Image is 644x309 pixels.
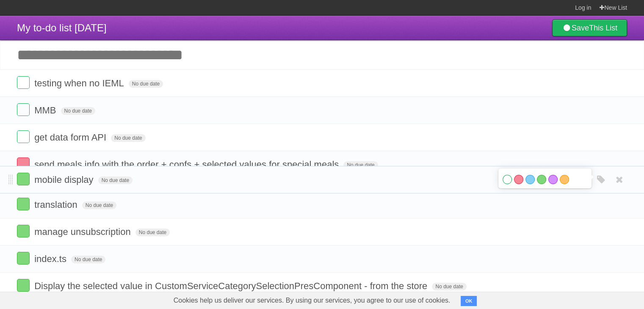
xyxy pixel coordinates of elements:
span: No due date [129,80,163,88]
b: This List [589,24,617,32]
label: Done [17,173,30,185]
label: Green [537,175,546,184]
label: Purple [548,175,558,184]
label: Red [514,175,523,184]
label: Done [17,198,30,210]
span: mobile display [34,174,95,185]
span: manage unsubscription [34,226,133,237]
span: My to-do list [DATE] [17,22,107,33]
label: Done [17,279,30,292]
button: OK [461,296,477,306]
span: No due date [343,161,378,169]
label: White [503,175,512,184]
span: Display the selected value in CustomServiceCategorySelectionPresComponent - from the store [34,281,429,291]
span: No due date [71,256,105,263]
label: Done [17,130,30,143]
label: Orange [560,175,569,184]
span: No due date [82,201,116,209]
span: testing when no IEML [34,78,126,88]
label: Done [17,252,30,265]
span: Cookies help us deliver our services. By using our services, you agree to our use of cookies. [165,292,459,309]
span: get data form API [34,132,108,143]
label: Done [17,157,30,170]
label: Done [17,76,30,89]
span: send meals info with the order + confs + selected values for special meals [34,159,341,170]
label: Blue [525,175,535,184]
span: No due date [61,107,95,115]
span: No due date [135,229,170,236]
span: No due date [98,177,133,184]
a: SaveThis List [552,19,627,36]
span: No due date [432,283,466,290]
span: No due date [111,134,145,142]
span: index.ts [34,254,69,264]
span: MMB [34,105,58,116]
label: Done [17,103,30,116]
label: Done [17,225,30,237]
span: translation [34,199,80,210]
